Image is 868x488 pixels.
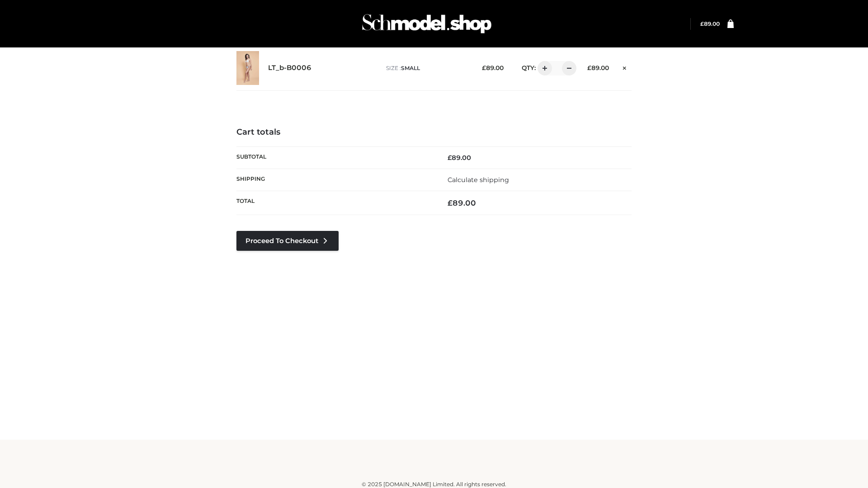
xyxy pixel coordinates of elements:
bdi: 89.00 [700,20,720,27]
span: £ [587,64,591,71]
span: SMALL [401,65,420,71]
th: Total [236,191,434,215]
a: Proceed to Checkout [236,231,339,251]
h4: Cart totals [236,127,632,137]
bdi: 89.00 [448,198,476,207]
span: £ [448,198,453,207]
img: Schmodel Admin 964 [359,6,495,42]
span: £ [448,154,452,162]
bdi: 89.00 [448,154,471,162]
div: QTY: [513,61,573,75]
a: LT_b-B0006 [268,64,311,72]
p: size : [386,64,468,72]
th: Shipping [236,169,434,191]
span: £ [700,20,704,27]
a: Calculate shipping [448,176,509,184]
th: Subtotal [236,146,434,169]
a: £89.00 [700,20,720,27]
a: Remove this item [618,61,632,73]
bdi: 89.00 [587,64,609,71]
bdi: 89.00 [482,64,504,71]
span: £ [482,64,486,71]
